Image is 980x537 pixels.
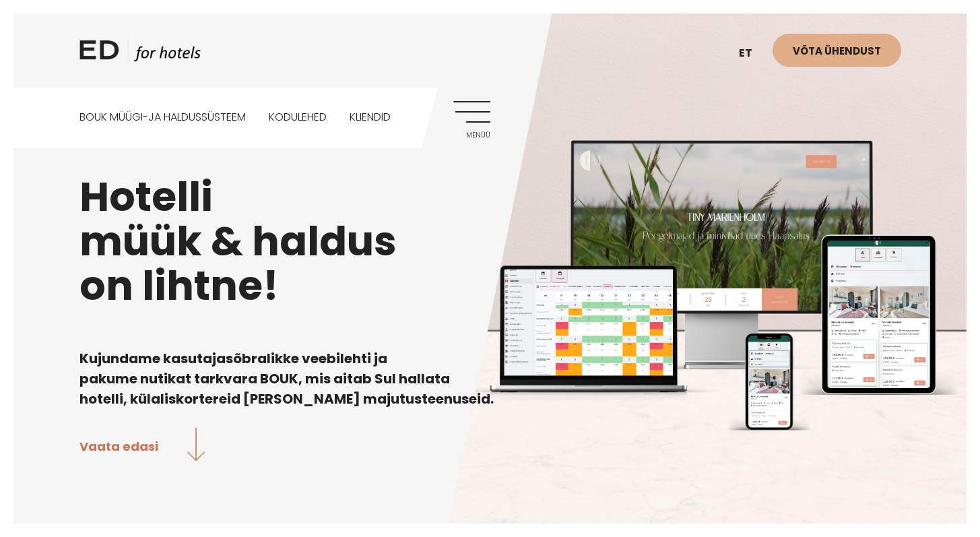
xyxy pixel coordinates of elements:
[453,101,490,138] a: Menüü
[350,88,391,148] a: Kliendid
[79,428,205,464] a: Vaata edasi
[79,88,246,148] a: BOUK MÜÜGI-JA HALDUSSÜSTEEM
[773,34,901,67] a: Võta ühendust
[453,131,490,139] span: Menüü
[732,37,773,70] a: et
[269,88,327,148] a: Kodulehed
[79,349,494,408] b: Kujundame kasutajasõbralikke veebilehti ja pakume nutikat tarkvara BOUK, mis aitab Sul hallata ho...
[79,37,201,71] a: ED HOTELS
[79,175,901,308] h1: Hotelli müük & haldus on lihtne!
